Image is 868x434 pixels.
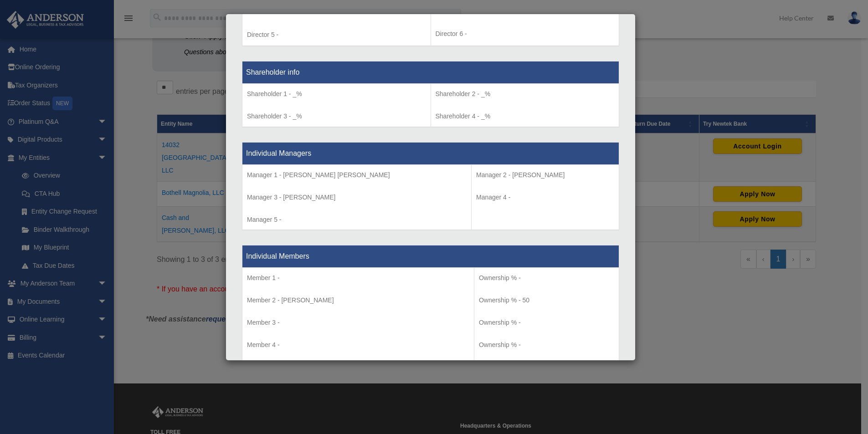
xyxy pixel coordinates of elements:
p: Member 1 - [247,272,469,284]
th: Individual Members [242,245,619,268]
th: Individual Managers [242,142,619,164]
p: Member 4 - [247,339,469,351]
p: Ownership % - [479,339,614,351]
p: Member 2 - [PERSON_NAME] [247,295,469,306]
p: Shareholder 1 - _% [247,88,426,100]
p: Director 6 - [436,28,615,40]
p: Shareholder 2 - _% [436,88,615,100]
p: Shareholder 4 - _% [436,111,615,122]
p: Manager 2 - [PERSON_NAME] [476,169,614,181]
p: Member 3 - [247,317,469,328]
p: Ownership % - 50 [479,295,614,306]
p: Manager 3 - [PERSON_NAME] [247,192,467,203]
p: Manager 1 - [PERSON_NAME] [PERSON_NAME] [247,169,467,181]
p: Manager 5 - [247,214,467,225]
th: Shareholder info [242,61,619,84]
p: Shareholder 3 - _% [247,111,426,122]
p: Manager 4 - [476,192,614,203]
p: Ownership % - [479,317,614,328]
p: Ownership % - [479,272,614,284]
